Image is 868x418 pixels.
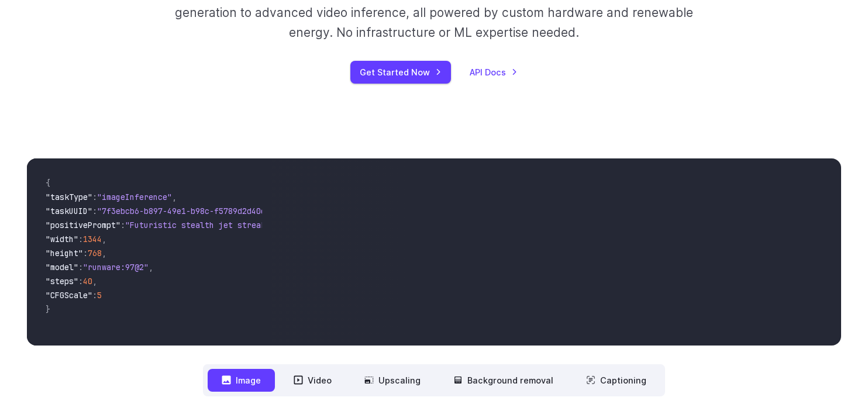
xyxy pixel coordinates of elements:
[92,206,97,216] span: :
[46,192,92,202] span: "taskType"
[46,276,78,286] span: "steps"
[102,234,106,244] span: ,
[280,369,346,392] button: Video
[92,192,97,202] span: :
[470,65,518,79] a: API Docs
[78,262,83,272] span: :
[83,248,88,258] span: :
[172,192,177,202] span: ,
[439,369,567,392] button: Background removal
[97,192,172,202] span: "imageInference"
[350,61,451,84] a: Get Started Now
[46,206,92,216] span: "taskUUID"
[572,369,660,392] button: Captioning
[78,276,83,286] span: :
[46,248,83,258] span: "height"
[350,369,435,392] button: Upscaling
[78,234,83,244] span: :
[97,206,275,216] span: "7f3ebcb6-b897-49e1-b98c-f5789d2d40d7"
[83,234,102,244] span: 1344
[208,369,275,392] button: Image
[46,178,50,188] span: {
[83,262,149,272] span: "runware:97@2"
[102,248,106,258] span: ,
[88,248,102,258] span: 768
[97,290,102,300] span: 5
[46,304,50,315] span: }
[46,262,78,272] span: "model"
[92,290,97,300] span: :
[92,276,97,286] span: ,
[46,234,78,244] span: "width"
[83,276,92,286] span: 40
[120,220,125,230] span: :
[149,262,153,272] span: ,
[125,220,551,230] span: "Futuristic stealth jet streaking through a neon-lit cityscape with glowing purple exhaust"
[46,290,92,300] span: "CFGScale"
[46,220,120,230] span: "positivePrompt"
